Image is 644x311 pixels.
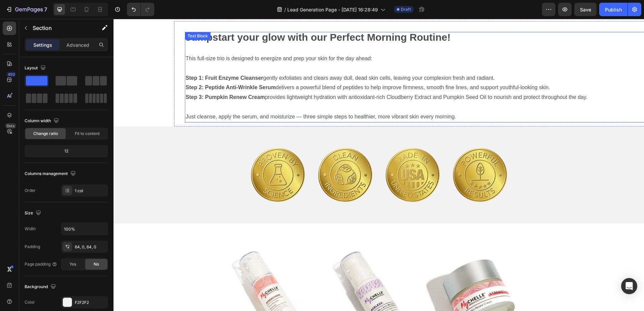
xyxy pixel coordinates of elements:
strong: Step 1: Fruit Enzyme Cleanser [72,56,150,62]
strong: Step 2: Peptide Anti-Wrinkle Serum [72,66,162,71]
div: Layout [25,64,47,73]
p: Settings [33,41,52,48]
img: Alt Image [340,129,393,183]
div: Open Intercom Messenger [621,278,637,294]
div: Background [25,282,57,291]
span: Lead Generation Page - [DATE] 16:28:49 [287,6,378,13]
div: Width [25,226,36,232]
span: Change ratio [33,131,58,137]
span: Save [580,7,591,12]
span: Draft [401,6,411,12]
div: Color [25,299,35,305]
img: Alt Image [137,129,191,183]
span: No [94,261,99,267]
input: Auto [61,223,108,235]
button: Save [574,3,597,16]
iframe: Design area [114,19,644,311]
div: F2F2F2 [75,300,106,306]
p: delivers a powerful blend of peptides to help improve firmness, smooth fine lines, and support yo... [72,64,542,74]
span: Yes [69,261,76,267]
p: Just cleanse, apply the serum, and moisturize — three simple steps to healthier, more vibrant ski... [72,93,542,103]
button: 7 [3,3,50,16]
p: gently exfoliates and clears away dull, dead skin cells, leaving your complexion fresh and radiant. [72,55,542,64]
div: Order [25,187,36,194]
p: This full-size trio is designed to energize and prep your skin for the day ahead: [72,25,542,45]
div: Column width [25,116,60,126]
div: Columns management [25,169,77,178]
strong: Step 3: Pumpkin Renew Cream [72,75,152,81]
img: Alt Image [205,129,259,183]
p: Advanced [66,41,89,48]
div: Size [25,209,42,218]
div: Padding [25,244,40,250]
p: provides lightweight hydration with antioxidant-rich Cloudberry Extract and Pumpkin Seed Oil to n... [72,74,542,83]
button: Publish [599,3,627,16]
div: 64, 0, 64, 0 [75,244,106,250]
p: Section [33,24,88,32]
div: Beta [5,123,16,129]
div: 1 col [75,188,106,194]
div: 450 [6,72,16,77]
img: Alt Image [272,129,326,183]
span: Fit to content [75,131,100,137]
div: Undo/Redo [127,3,154,16]
div: 12 [26,146,107,156]
div: Page padding [25,261,57,267]
div: Text Block [73,14,96,20]
p: 7 [44,5,47,13]
div: Publish [605,6,622,13]
span: / [284,6,286,13]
